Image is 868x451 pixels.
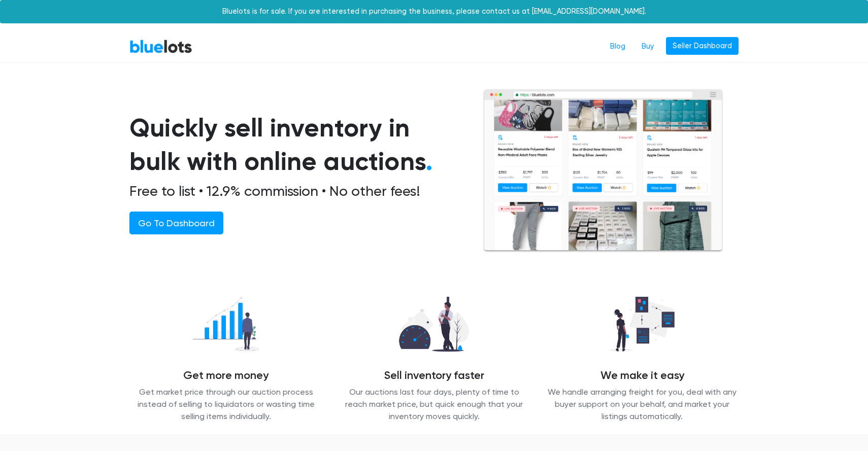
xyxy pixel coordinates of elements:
a: Seller Dashboard [666,37,739,55]
img: we_manage-77d26b14627abc54d025a00e9d5ddefd645ea4957b3cc0d2b85b0966dac19dae.png [602,291,683,357]
img: browserlots-effe8949e13f0ae0d7b59c7c387d2f9fb811154c3999f57e71a08a1b8b46c466.png [483,89,723,253]
img: sell_faster-bd2504629311caa3513348c509a54ef7601065d855a39eafb26c6393f8aa8a46.png [391,291,478,357]
h4: We make it easy [546,369,739,383]
a: Blog [602,37,633,56]
p: Our auctions last four days, plenty of time to reach market price, but quick enough that your inv... [338,386,530,423]
p: Get market price through our auction process instead of selling to liquidators or wasting time se... [129,386,322,423]
h2: Free to list • 12.9% commission • No other fees! [129,183,458,200]
a: BlueLots [129,39,192,54]
img: recover_more-49f15717009a7689fa30a53869d6e2571c06f7df1acb54a68b0676dd95821868.png [184,291,268,357]
span: . [426,146,432,177]
h1: Quickly sell inventory in bulk with online auctions [129,111,458,179]
h4: Get more money [129,369,322,383]
a: Buy [633,37,662,56]
h4: Sell inventory faster [338,369,530,383]
a: Go To Dashboard [129,212,223,234]
p: We handle arranging freight for you, deal with any buyer support on your behalf, and market your ... [546,386,739,423]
